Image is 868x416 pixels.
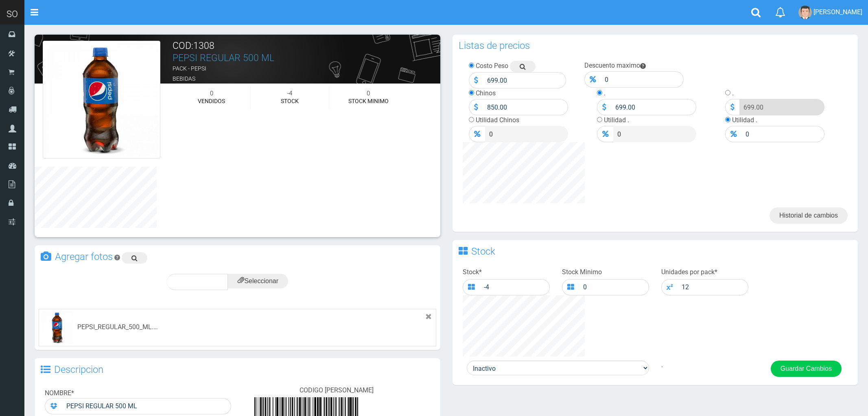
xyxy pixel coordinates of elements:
img: PEPSI_REGULAR_500_ML.jpg [43,41,160,158]
label: Utilidad Chinos [476,116,519,124]
label: Utilidad . [604,116,629,124]
input: Precio Costo... [483,72,566,88]
h3: Listas de precios [459,41,530,51]
img: User Image [798,6,812,19]
label: Chinos [476,89,496,97]
label: Descuento maximo [584,62,640,69]
label: . [732,89,734,97]
h3: Descripcion [54,365,103,374]
a: Historial de cambios [770,207,848,224]
input: Precio . [613,126,696,142]
input: Precio Venta... [485,126,568,142]
a: PEPSI REGULAR 500 ML [173,53,274,64]
input: Precio Venta... [483,99,568,115]
font: 0 [210,90,213,97]
label: Stock [463,268,482,277]
label: Utilidad . [732,116,757,124]
h3: Stock [471,247,495,256]
input: Precio . [611,99,696,115]
input: 1 [678,279,748,295]
font: BEBIDAS [173,75,195,82]
label: Costo Peso [476,62,508,70]
input: Precio . [739,99,824,115]
font: COD:1308 [173,40,214,51]
div: PEPSI_REGULAR_500_ML.jpg [77,323,159,332]
input: Descuento Maximo [601,71,684,88]
h3: Agregar fotos [55,252,113,262]
font: VENDIDOS [198,98,225,104]
label: CODIGO [PERSON_NAME] [300,386,374,395]
label: Stock Minimo [562,268,602,277]
button: Guardar Cambios [771,361,842,377]
font: 0 [367,90,370,97]
a: Buscar imagen en google [122,252,147,264]
input: Stock total... [480,279,550,295]
label: . [604,89,606,97]
span: Seleccionar [238,277,278,284]
span: . [661,361,663,369]
font: STOCK MINIMO [348,98,389,104]
input: Precio . [741,126,824,142]
input: Stock minimo... [579,279,649,295]
font: STOCK [281,98,299,104]
font: -4 [287,90,292,97]
input: Escribe el Nombre del producto... [62,398,231,414]
a: Buscar precio en google [510,61,536,72]
img: PEPSI_REGULAR_500_ML.jpg [41,311,74,344]
span: [PERSON_NAME] [813,8,862,16]
label: Unidades por pack [661,268,717,277]
font: PACK - PEPSI [173,65,206,72]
